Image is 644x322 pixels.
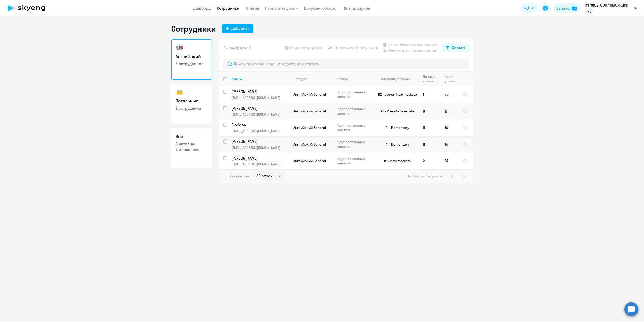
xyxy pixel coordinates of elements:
div: Продукт [293,77,307,81]
h3: Все [176,133,208,140]
p: 2 сотрудника [176,105,208,111]
a: Все6 активны3 отключено [171,128,212,168]
div: Текущий уровень [381,77,410,81]
a: Начислить уроки [265,6,298,11]
span: Английский General [293,159,326,163]
td: 25 [440,86,459,103]
button: RU [521,3,537,13]
a: [PERSON_NAME] [231,155,289,161]
h3: Английский [176,53,208,60]
p: [PERSON_NAME] [231,89,288,94]
a: Отчеты [246,6,259,11]
a: [PERSON_NAME] [231,105,289,111]
h1: Сотрудники [171,24,216,34]
a: [PERSON_NAME] [231,89,289,94]
a: Сотрудники [217,6,240,11]
span: Вы выбрали: 0 [223,45,251,51]
a: Остальные2 сотрудника [171,84,212,124]
td: A2 - Pre-Intermediate [372,103,419,119]
p: [PERSON_NAME] [231,155,288,161]
td: 37 [440,153,459,169]
span: Английский General [293,109,326,113]
button: #178102, ООО "ОМОИКИРИ РУС" [583,2,640,14]
div: Статус [337,77,348,81]
td: A1 - Elementary [372,119,419,136]
p: 6 активны [176,141,208,147]
button: Добавить [222,24,253,33]
p: [EMAIL_ADDRESS][DOMAIN_NAME] [231,145,289,150]
a: [PERSON_NAME] [231,139,289,144]
button: Балансbalance [553,3,580,13]
img: balance [572,6,577,11]
p: [EMAIL_ADDRESS][DOMAIN_NAME] [231,112,289,117]
p: [EMAIL_ADDRESS][DOMAIN_NAME] [231,129,289,133]
button: Фильтр [442,43,469,52]
p: [EMAIL_ADDRESS][DOMAIN_NAME] [231,162,289,166]
p: [PERSON_NAME] [231,105,288,111]
div: Статус [337,77,372,81]
div: Корп. уроки [445,74,459,83]
td: 14 [440,136,459,153]
p: 3 отключено [176,147,208,152]
p: 5 сотрудников [176,61,208,66]
input: Поиск по имени, email, продукту или статусу [223,59,469,69]
div: Добавить [231,25,249,31]
p: [EMAIL_ADDRESS][DOMAIN_NAME] [231,95,289,100]
p: Идут постоянные занятия [337,90,372,99]
p: Идут постоянные занятия [337,140,372,149]
td: 1 [419,86,440,103]
td: 0 [419,119,440,136]
span: 1 - 5 из 5 сотрудников [408,174,443,178]
a: Дашборд [193,6,211,11]
span: Отображать по: [225,174,251,178]
div: Личные уроки [423,74,436,83]
img: others [176,88,184,96]
span: Английский General [293,142,326,147]
div: Текущий уровень [376,77,419,81]
p: [PERSON_NAME] [231,139,288,144]
a: Все продукты [344,6,370,11]
a: Любовь [231,122,289,128]
a: Документооборот [304,6,338,11]
p: Идут постоянные занятия [337,106,372,116]
div: Корп. уроки [445,74,455,83]
td: 0 [419,136,440,153]
img: english [176,44,184,52]
span: Английский General [293,92,326,97]
td: 14 [440,119,459,136]
td: B2 - Upper-Intermediate [372,86,419,103]
td: 2 [419,153,440,169]
td: 17 [440,103,459,119]
td: B1 - Intermediate [372,153,419,169]
div: Продукт [293,77,333,81]
div: Личные уроки [423,74,440,83]
div: Фильтр [451,45,465,51]
h3: Остальные [176,98,208,104]
a: Английский5 сотрудников [171,39,212,80]
p: Любовь [231,122,288,128]
td: A1 - Elementary [372,136,419,153]
p: Идут постоянные занятия [337,156,372,165]
td: 0 [419,103,440,119]
div: Имя [231,77,289,81]
p: Идут постоянные занятия [337,123,372,132]
p: #178102, ООО "ОМОИКИРИ РУС" [585,2,632,14]
div: Баланс [556,5,570,11]
span: RU [524,5,529,11]
div: Имя [231,77,238,81]
span: Английский General [293,125,326,130]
